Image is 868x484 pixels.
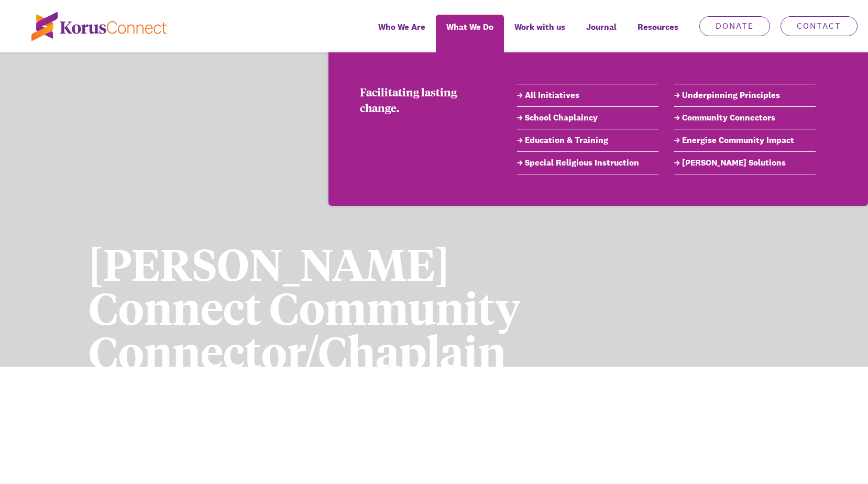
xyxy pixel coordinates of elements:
[378,19,425,35] span: Who We Are
[517,112,658,124] a: School Chaplaincy
[517,89,658,102] a: All Initiatives
[674,134,816,147] a: Energise Community Impact
[576,15,627,52] a: Journal
[674,112,816,124] a: Community Connectors
[627,15,689,52] div: Resources
[517,134,658,147] a: Education & Training
[446,19,493,35] span: What We Do
[674,157,816,169] a: [PERSON_NAME] Solutions
[586,19,617,35] span: Journal
[31,12,167,41] img: korus-connect%2Fc5177985-88d5-491d-9cd7-4a1febad1357_logo.svg
[514,19,565,35] span: Work with us
[781,16,858,36] a: Contact
[368,15,436,52] a: Who We Are
[699,16,770,36] a: Donate
[504,15,576,52] a: Work with us
[360,84,486,115] div: Facilitating lasting change.
[436,15,504,52] a: What We Do
[674,89,816,102] a: Underpinning Principles
[89,241,603,417] h1: [PERSON_NAME] Connect Community Connector/Chaplain Application Information
[517,157,658,169] a: Special Religious Instruction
